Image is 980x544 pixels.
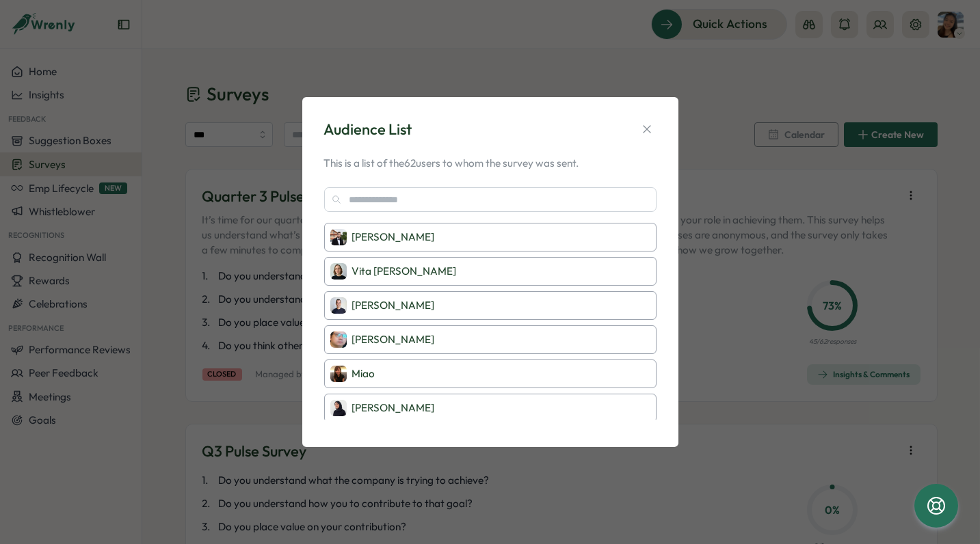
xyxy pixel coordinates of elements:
img: Xavi Clos [330,297,347,314]
p: This is a list of the 62 users to whom the survey was sent. [324,156,657,171]
img: Vita Zderka [330,263,347,280]
img: Thomas Bereczky [330,229,347,245]
p: [PERSON_NAME] [352,400,435,416]
img: Miao [330,366,347,382]
img: Wulan Maulani wijaya [330,400,347,416]
p: [PERSON_NAME] [352,230,435,245]
img: Yushi Huang [330,331,347,348]
div: Audience List [324,119,412,140]
p: [PERSON_NAME] [352,332,435,347]
p: Miao [352,366,375,381]
p: Vita [PERSON_NAME] [352,264,457,279]
p: [PERSON_NAME] [352,298,435,313]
